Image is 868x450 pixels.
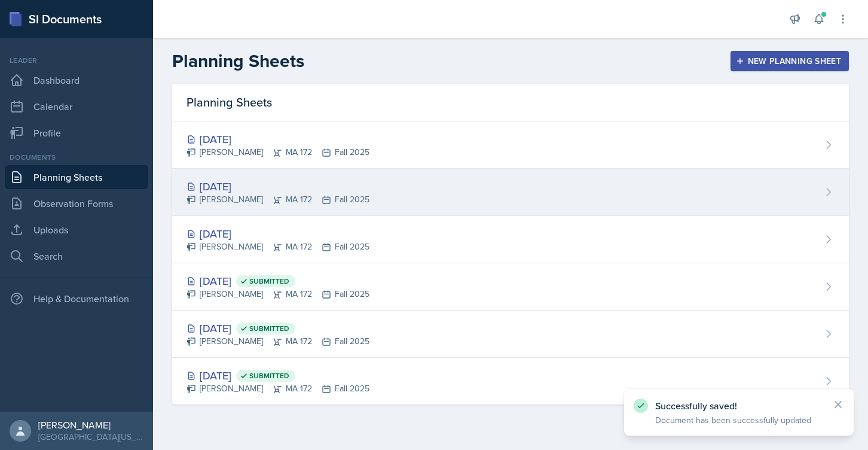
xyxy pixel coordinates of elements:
[172,263,849,311] a: [DATE] Submitted [PERSON_NAME]MA 172Fall 2025
[187,241,369,253] div: [PERSON_NAME] MA 172 Fall 2025
[172,358,849,405] a: [DATE] Submitted [PERSON_NAME]MA 172Fall 2025
[38,431,143,443] div: [GEOGRAPHIC_DATA][US_STATE] in [GEOGRAPHIC_DATA]
[249,324,289,333] span: Submitted
[5,244,148,268] a: Search
[5,121,148,145] a: Profile
[249,371,289,381] span: Submitted
[187,335,369,348] div: [PERSON_NAME] MA 172 Fall 2025
[187,131,369,147] div: [DATE]
[5,218,148,242] a: Uploads
[5,191,148,215] a: Observation Forms
[5,95,148,118] a: Calendar
[249,276,289,286] span: Submitted
[738,56,841,66] div: New Planning Sheet
[731,51,849,71] button: New Planning Sheet
[172,50,304,72] h2: Planning Sheets
[187,273,369,289] div: [DATE]
[5,152,148,163] div: Documents
[172,169,849,216] a: [DATE] [PERSON_NAME]MA 172Fall 2025
[172,84,849,121] div: Planning Sheets
[187,367,369,384] div: [DATE]
[172,216,849,263] a: [DATE] [PERSON_NAME]MA 172Fall 2025
[187,178,369,194] div: [DATE]
[5,287,148,311] div: Help & Documentation
[655,414,823,426] p: Document has been successfully updated
[172,311,849,358] a: [DATE] Submitted [PERSON_NAME]MA 172Fall 2025
[5,55,148,66] div: Leader
[5,68,148,92] a: Dashboard
[187,193,369,206] div: [PERSON_NAME] MA 172 Fall 2025
[187,320,369,336] div: [DATE]
[187,288,369,300] div: [PERSON_NAME] MA 172 Fall 2025
[172,121,849,169] a: [DATE] [PERSON_NAME]MA 172Fall 2025
[5,165,148,189] a: Planning Sheets
[187,226,369,242] div: [DATE]
[187,382,369,395] div: [PERSON_NAME] MA 172 Fall 2025
[38,419,143,431] div: [PERSON_NAME]
[187,146,369,159] div: [PERSON_NAME] MA 172 Fall 2025
[655,400,823,412] p: Successfully saved!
